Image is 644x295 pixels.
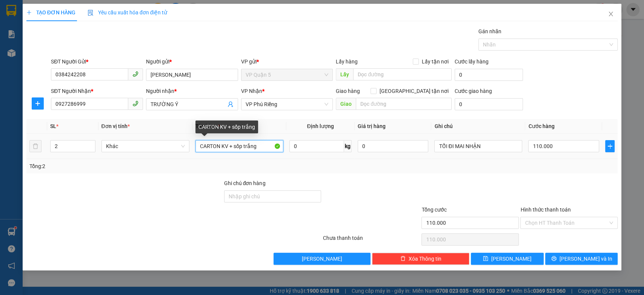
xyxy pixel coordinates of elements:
button: plus [605,140,615,152]
span: plus [606,143,614,149]
span: VP Quận 5 [246,69,329,80]
button: [PERSON_NAME] [274,253,371,265]
span: Giá trị hàng [358,123,386,129]
label: Gán nhãn [478,28,501,34]
span: save [483,256,488,262]
span: Giao hàng [336,88,360,94]
span: VP Nhận [241,88,262,94]
span: VP Phú Riềng [246,99,329,110]
button: save[PERSON_NAME] [471,253,543,265]
span: Yêu cầu xuất hóa đơn điện tử [88,9,167,15]
th: Ghi chú [431,119,525,134]
input: 0 [358,140,429,152]
span: Tổng cước [421,207,446,213]
span: phone [132,100,138,107]
span: phone [132,71,138,77]
span: Giao [336,98,356,110]
div: CARTON KV + sốp trắng [195,120,258,133]
div: SĐT Người Nhận [51,87,143,95]
span: plus [32,100,43,107]
button: plus [32,97,44,110]
input: Dọc đường [353,68,452,80]
input: VD: Bàn, Ghế [195,140,283,152]
span: Đơn vị tính [101,123,130,129]
div: Người nhận [146,87,238,95]
span: close [608,11,614,17]
div: SĐT Người Gửi [51,57,143,66]
span: plus [26,10,32,15]
img: icon [88,10,94,16]
label: Hình thức thanh toán [520,207,570,213]
span: delete [400,256,406,262]
span: [PERSON_NAME] và In [559,255,612,263]
button: delete [29,140,41,152]
div: Tổng: 2 [29,162,249,170]
span: [GEOGRAPHIC_DATA] tận nơi [377,87,452,95]
label: Ghi chú đơn hàng [224,180,266,186]
input: Dọc đường [356,98,452,110]
input: Ghi Chú [434,140,522,152]
span: kg [344,140,352,152]
span: [PERSON_NAME] [302,255,342,263]
div: VP gửi [241,57,333,66]
span: [PERSON_NAME] [491,255,532,263]
span: user-add [227,101,234,107]
span: Lấy tận nơi [419,57,452,66]
span: TẠO ĐƠN HÀNG [26,9,75,15]
div: Chưa thanh toán [322,234,421,247]
span: Định lượng [307,123,334,129]
span: Lấy [336,68,353,80]
button: printer[PERSON_NAME] và In [545,253,618,265]
span: SL [50,123,56,129]
span: Lấy hàng [336,59,358,65]
div: Người gửi [146,57,238,66]
button: deleteXóa Thông tin [372,253,469,265]
input: Cước giao hàng [455,98,523,110]
span: printer [551,256,556,262]
label: Cước giao hàng [455,88,492,94]
input: Cước lấy hàng [455,69,523,81]
button: Close [600,4,621,25]
span: Khác [106,141,185,152]
span: Xóa Thông tin [409,255,441,263]
input: Ghi chú đơn hàng [224,190,321,202]
label: Cước lấy hàng [455,59,489,65]
span: Cước hàng [528,123,554,129]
